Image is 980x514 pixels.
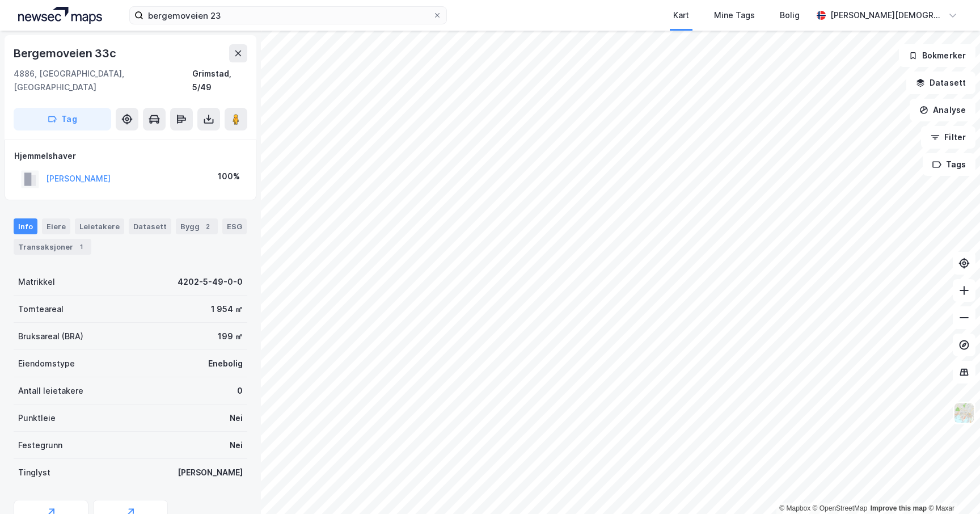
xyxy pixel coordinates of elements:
div: Eiere [42,218,70,234]
div: 1 [75,241,87,252]
input: Søk på adresse, matrikkel, gårdeiere, leietakere eller personer [143,7,433,24]
div: Hjemmelshaver [14,149,247,163]
div: Datasett [129,218,171,234]
div: Tomteareal [18,302,64,316]
button: Bokmerker [899,44,975,67]
div: Kontrollprogram for chat [923,460,980,514]
a: Improve this map [871,504,927,512]
div: 100% [218,170,240,183]
button: Tags [923,153,975,176]
div: 4886, [GEOGRAPHIC_DATA], [GEOGRAPHIC_DATA] [14,67,192,94]
div: Festegrunn [18,439,62,452]
div: [PERSON_NAME] [178,466,243,479]
div: Mine Tags [714,9,755,22]
button: Analyse [910,99,975,121]
button: Datasett [906,71,975,94]
div: Tinglyst [18,466,50,479]
div: [PERSON_NAME][DEMOGRAPHIC_DATA] [830,9,944,22]
div: Bolig [780,9,800,22]
div: Bruksareal (BRA) [18,330,83,343]
div: Info [14,218,37,234]
div: Transaksjoner [14,239,91,255]
div: Grimstad, 5/49 [192,67,247,94]
div: Nei [230,439,243,452]
button: Tag [14,108,111,130]
button: Filter [921,126,975,149]
div: Enebolig [208,357,243,370]
div: Leietakere [75,218,124,234]
a: Mapbox [779,504,810,512]
div: 1 954 ㎡ [211,302,243,316]
div: Antall leietakere [18,384,83,398]
div: 4202-5-49-0-0 [178,275,243,289]
div: ESG [222,218,247,234]
div: 2 [202,221,213,232]
div: Bergemoveien 33c [14,44,119,62]
div: Bygg [176,218,218,234]
div: Punktleie [18,411,56,425]
div: 199 ㎡ [218,330,243,343]
img: logo.a4113a55bc3d86da70a041830d287a7e.svg [18,7,102,24]
div: Kart [673,9,689,22]
div: 0 [237,384,243,398]
a: OpenStreetMap [813,504,868,512]
img: Z [953,402,975,424]
div: Matrikkel [18,275,55,289]
iframe: Chat Widget [923,460,980,514]
div: Nei [230,411,243,425]
div: Eiendomstype [18,357,75,370]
